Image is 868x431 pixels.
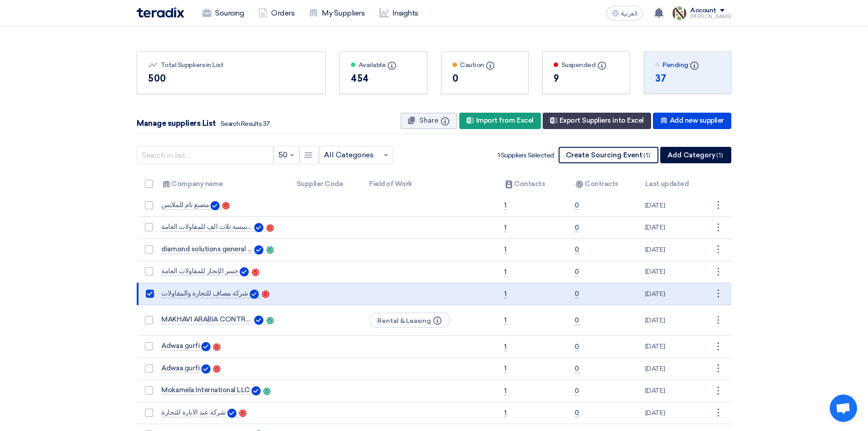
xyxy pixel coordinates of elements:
[227,409,236,418] img: Verified Account
[154,173,289,195] th: Company name
[710,339,725,354] div: ⋮
[672,6,687,21] img: Screenshot___1756930143446.png
[195,3,251,23] a: Sourcing
[351,72,416,85] div: 454
[575,268,579,276] span: 0
[498,151,554,160] div: 1 Suppliers Selected
[606,6,643,21] button: العربية
[254,316,263,325] img: Verified Account
[252,386,261,395] img: Verified Account
[575,223,579,232] span: 0
[710,384,725,398] div: ⋮
[161,290,260,298] a: شركة مصاف للتجارة والمقاولات Verified Account
[575,364,579,373] span: 0
[401,113,457,129] button: Share
[504,290,507,298] span: 1
[655,60,720,70] div: Pending
[638,173,710,195] th: Last updated
[830,395,857,422] div: Open chat
[240,267,249,276] img: Verified Account
[148,60,314,70] div: Total Suppliers in List
[690,14,731,19] div: [PERSON_NAME]
[459,113,541,129] div: Import from Excel
[369,312,451,328] span: Rental & Leasing
[559,147,658,163] button: Create Sourcing Event(1)
[504,409,507,417] span: 1
[504,245,507,254] span: 1
[161,409,238,417] a: شركة عند الانارة للتجارة Verified Account
[221,120,270,128] span: Search Results 37
[161,245,265,254] a: diamond solutions general contracting company Verified Account
[161,201,221,210] a: مصنع تام للملابس Verified Account
[452,60,518,70] div: Caution
[211,201,220,210] img: Verified Account
[716,152,723,159] span: (1)
[638,239,710,261] td: [DATE]
[289,173,362,195] th: Supplier Code
[690,7,716,15] div: Account
[452,72,518,85] div: 0
[201,342,211,351] img: Verified Account
[161,245,252,253] span: diamond solutions general contracting company
[575,409,579,417] span: 0
[372,3,426,23] a: Insights
[660,147,731,163] button: Add Category(1)
[710,286,725,301] div: ⋮
[575,343,579,351] span: 0
[254,223,263,232] img: Verified Account
[575,387,579,395] span: 0
[161,409,226,416] span: شركة عند الانارة للتجارة
[351,60,416,70] div: Available
[643,152,650,159] span: (1)
[161,386,262,395] a: Mokamela International LLC Verified Account
[710,265,725,279] div: ⋮
[575,201,579,210] span: 0
[567,173,638,195] th: Contracts
[254,245,263,254] img: Verified Account
[554,60,619,70] div: Suspended
[638,261,710,283] td: [DATE]
[201,364,211,374] img: Verified Account
[161,267,250,276] a: جسر الإنجاز للمقاولات العامة Verified Account
[575,316,579,325] span: 0
[638,283,710,305] td: [DATE]
[710,405,725,420] div: ⋮
[504,268,507,276] span: 1
[161,364,200,372] span: Adwaa gurfi
[497,173,567,195] th: Contacts
[504,364,507,373] span: 1
[638,217,710,239] td: [DATE]
[161,316,265,324] a: MAKHAVI ARABIA CONTRACTING CO Verified Account
[161,342,200,349] span: Adwaa gurfi
[543,113,651,129] div: Export Suppliers into Excel
[362,173,497,195] th: Field of Work
[137,118,270,130] div: Manage suppliers List
[638,380,710,402] td: [DATE]
[554,72,619,85] div: 9
[575,245,579,254] span: 0
[638,336,710,358] td: [DATE]
[250,290,259,299] img: Verified Account
[655,72,720,85] div: 37
[278,150,288,161] span: 50
[504,316,507,325] span: 1
[161,290,248,297] span: شركة مصاف للتجارة والمقاولات
[575,290,579,298] span: 0
[161,223,265,232] a: مؤسسة ثلاث الف للمقاولات العامة Verified Account
[710,361,725,376] div: ⋮
[161,201,209,208] span: مصنع تام للملابس
[638,402,710,424] td: [DATE]
[148,72,314,85] div: 500
[710,198,725,213] div: ⋮
[161,364,212,373] a: Adwaa gurfi Verified Account
[710,242,725,257] div: ⋮
[504,387,507,395] span: 1
[504,223,507,232] span: 1
[161,223,252,230] span: مؤسسة ثلاث الف للمقاولات العامة
[638,305,710,336] td: [DATE]
[161,342,212,351] a: Adwaa gurfi Verified Account
[251,3,302,23] a: Orders
[638,358,710,380] td: [DATE]
[710,313,725,327] div: ⋮
[419,116,438,125] span: Share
